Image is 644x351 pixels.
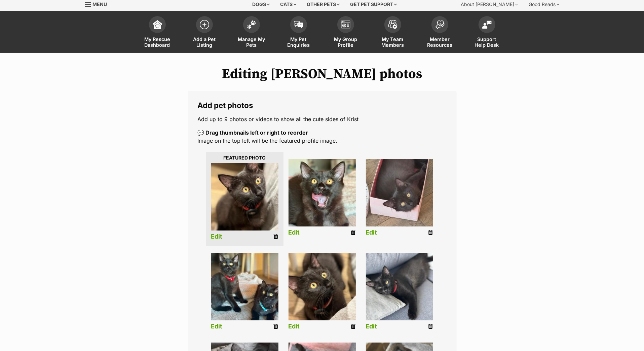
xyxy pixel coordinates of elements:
img: member-resources-icon-8e73f808a243e03378d46382f2149f9095a855e16c252ad45f914b54edf8863c.svg [435,20,445,29]
img: hfzmfnjbp8xrzr8nspkl.jpg [211,253,278,320]
img: add-pet-listing-icon-0afa8454b4691262ce3f59096e99ab1cd57d4a30225e0717b998d2c9b9846f56.svg [200,20,209,29]
a: Edit [366,229,377,236]
span: Member Resources [425,36,455,48]
img: pet-enquiries-icon-7e3ad2cf08bfb03b45e93fb7055b45f3efa6380592205ae92323e6603595dc1f.svg [294,21,303,28]
span: My Rescue Dashboard [142,36,173,48]
span: My Group Profile [331,36,361,48]
img: dashboard-icon-eb2f2d2d3e046f16d808141f083e7271f6b2e854fb5c12c21221c1fb7104beca.svg [153,20,162,29]
p: Add up to 9 photos or videos to show all the cute sides of Krist [198,115,447,123]
img: manage-my-pets-icon-02211641906a0b7f246fdf0571729dbe1e7629f14944591b6c1af311fb30b64b.svg [247,20,256,29]
span: Add a Pet Listing [189,36,220,48]
legend: Add pet photos [198,101,447,110]
a: Edit [289,229,300,236]
a: Edit [211,233,223,240]
a: Add a Pet Listing [181,13,228,53]
a: Edit [289,323,300,330]
img: group-profile-icon-3fa3cf56718a62981997c0bc7e787c4b2cf8bcc04b72c1350f741eb67cf2f40e.svg [341,21,350,29]
a: Edit [366,323,377,330]
a: My Pet Enquiries [275,13,322,53]
img: trphhpdek2bdfjwvm8d4.jpg [211,163,278,231]
img: help-desk-icon-fdf02630f3aa405de69fd3d07c3f3aa587a6932b1a1747fa1d2bba05be0121f9.svg [482,21,492,29]
span: Support Help Desk [472,36,502,48]
span: Menu [93,1,107,7]
a: My Rescue Dashboard [134,13,181,53]
span: My Pet Enquiries [283,36,314,48]
img: qpniks1be0ynmrrshvj1.jpg [366,253,433,320]
img: fdrw7dnnpqaefl1vfa99.jpg [366,159,433,226]
a: Member Resources [416,13,463,53]
img: team-members-icon-5396bd8760b3fe7c0b43da4ab00e1e3bb1a5d9ba89233759b79545d2d3fc5d0d.svg [388,20,397,29]
span: My Team Members [378,36,408,48]
b: 💬 Drag thumbnails left or right to reorder [198,129,308,136]
h1: Editing [PERSON_NAME] photos [85,66,559,82]
a: Edit [211,323,223,330]
img: kuiqdlgebgae3t5wbtuz.jpg [289,159,356,226]
img: zbuo2kmlujsd3gno0fa3.jpg [289,253,356,320]
a: My Team Members [369,13,416,53]
a: Manage My Pets [228,13,275,53]
a: Support Help Desk [463,13,510,53]
p: Image on the top left will be the featured profile image. [198,129,447,145]
span: Manage My Pets [236,36,267,48]
a: My Group Profile [322,13,369,53]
